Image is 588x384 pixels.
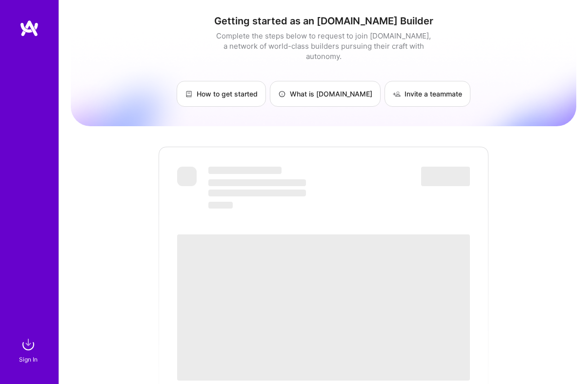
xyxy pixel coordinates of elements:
[20,19,39,37] img: logo
[214,31,433,61] div: Complete the steps below to request to join [DOMAIN_NAME], a network of world-class builders purs...
[393,90,401,98] img: Invite a teammate
[278,90,286,98] img: What is A.Team
[385,81,470,107] a: Invite a teammate
[208,190,306,196] span: ‌
[177,167,197,186] span: ‌
[71,15,576,27] h1: Getting started as an [DOMAIN_NAME] Builder
[185,90,193,98] img: How to get started
[208,167,282,174] span: ‌
[177,234,470,381] span: ‌
[208,179,306,186] span: ‌
[177,81,266,107] a: How to get started
[270,81,381,107] a: What is [DOMAIN_NAME]
[20,335,38,365] a: sign inSign In
[421,167,470,186] span: ‌
[208,202,233,209] span: ‌
[19,354,38,365] div: Sign In
[19,335,38,354] img: sign in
